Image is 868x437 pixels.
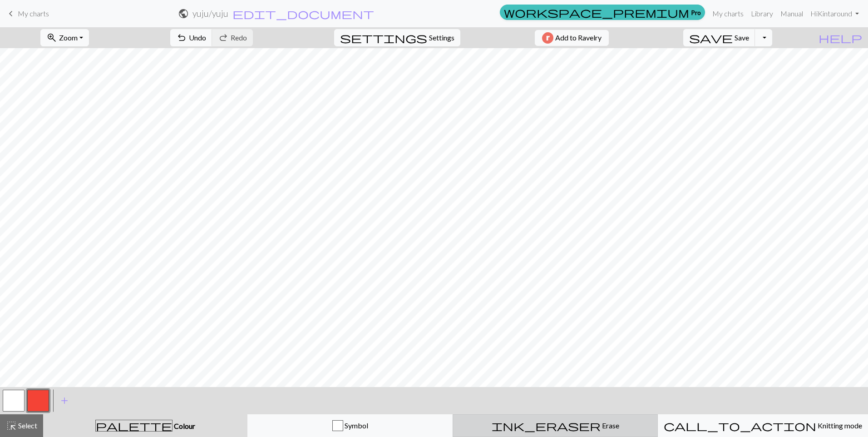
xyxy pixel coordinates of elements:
[340,31,427,44] span: settings
[542,32,553,44] img: Ravelry
[683,29,755,46] button: Save
[601,421,619,430] span: Erase
[43,414,247,437] button: Colour
[689,31,733,44] span: save
[5,7,16,20] span: keyboard_arrow_left
[777,5,807,23] a: Manual
[5,6,49,21] a: My charts
[709,5,747,23] a: My charts
[735,33,749,42] span: Save
[192,8,228,19] h2: yuju / yuju
[453,414,658,437] button: Erase
[6,419,17,432] span: highlight_alt
[170,29,212,46] button: Undo
[59,394,70,407] span: add
[189,33,206,42] span: Undo
[500,5,705,20] a: Pro
[334,29,460,46] button: SettingsSettings
[40,29,89,46] button: Zoom
[535,30,609,46] button: Add to Ravelry
[173,422,195,430] span: Colour
[232,7,374,20] span: edit_document
[429,32,454,43] span: Settings
[819,31,862,44] span: help
[18,9,49,18] span: My charts
[340,32,427,43] i: Settings
[816,421,862,430] span: Knitting mode
[17,421,37,430] span: Select
[343,421,368,430] span: Symbol
[807,5,863,23] a: HiKintaround
[176,31,187,44] span: undo
[59,33,78,42] span: Zoom
[492,419,601,432] span: ink_eraser
[46,31,57,44] span: zoom_in
[555,32,602,44] span: Add to Ravelry
[504,6,689,19] span: workspace_premium
[96,419,172,432] span: palette
[664,419,816,432] span: call_to_action
[247,414,453,437] button: Symbol
[658,414,868,437] button: Knitting mode
[178,7,189,20] span: public
[747,5,777,23] a: Library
